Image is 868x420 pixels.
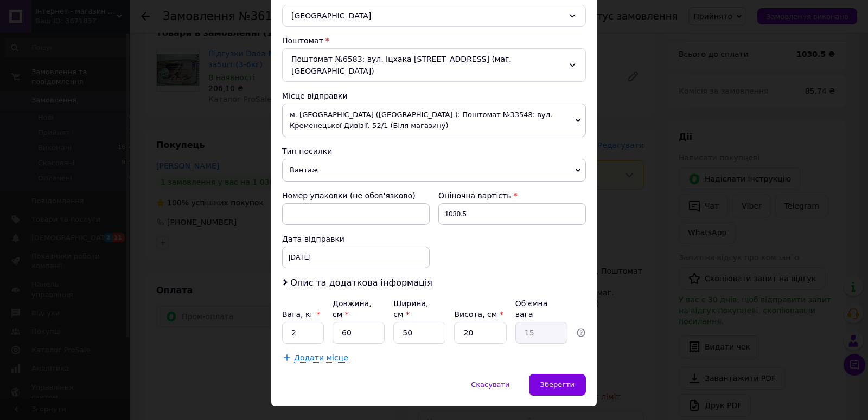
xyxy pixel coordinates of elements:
span: м. [GEOGRAPHIC_DATA] ([GEOGRAPHIC_DATA].): Поштомат №33548: вул. Кременецької Дивізії, 52/1 (Біля... [282,104,586,137]
span: Зберегти [540,380,575,389]
label: Довжина, см [333,299,372,319]
div: Поштомат №6583: вул. Іцхака [STREET_ADDRESS] (маг. [GEOGRAPHIC_DATA]) [282,48,586,82]
div: Об'ємна вага [515,298,567,320]
div: Номер упаковки (не обов'язково) [282,190,430,201]
span: Вантаж [282,159,586,182]
div: Поштомат [282,35,586,46]
span: Тип посилки [282,147,332,156]
span: Опис та додаткова інформація [290,277,432,288]
span: Місце відправки [282,92,348,100]
span: Скасувати [471,380,509,389]
div: Оціночна вартість [438,190,586,201]
label: Висота, см [454,310,503,319]
div: [GEOGRAPHIC_DATA] [282,5,586,27]
div: Дата відправки [282,234,430,244]
label: Вага, кг [282,310,320,319]
span: Додати місце [294,353,348,363]
label: Ширина, см [393,299,428,319]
